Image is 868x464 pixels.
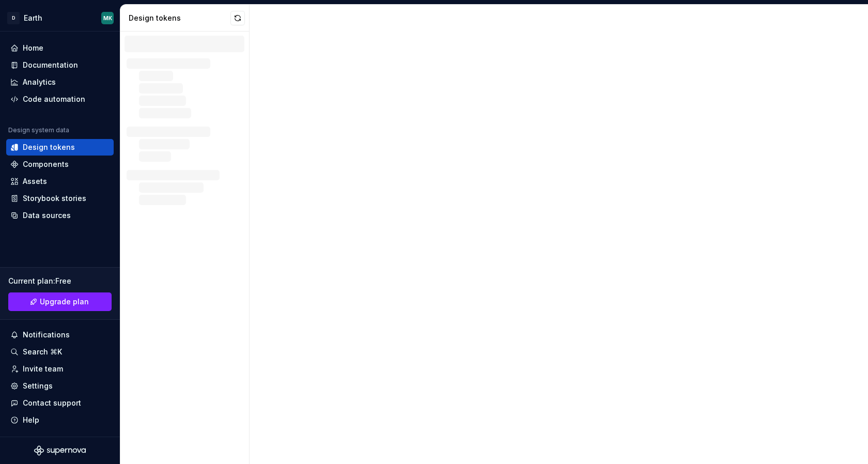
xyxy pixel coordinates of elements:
[6,57,114,73] a: Documentation
[6,207,114,224] a: Data sources
[6,361,114,377] a: Invite team
[6,156,114,173] a: Components
[23,330,70,340] div: Notifications
[6,190,114,207] a: Storybook stories
[24,13,42,23] div: Earth
[23,398,81,408] div: Contact support
[23,381,53,391] div: Settings
[23,415,39,425] div: Help
[23,94,85,104] div: Code automation
[6,40,114,56] a: Home
[23,193,86,204] div: Storybook stories
[40,297,89,307] span: Upgrade plan
[6,344,114,360] button: Search ⌘K
[6,395,114,411] button: Contact support
[23,159,69,169] div: Components
[129,13,230,23] div: Design tokens
[7,12,20,24] div: D
[23,60,78,70] div: Documentation
[23,210,71,221] div: Data sources
[6,139,114,156] a: Design tokens
[8,276,112,286] div: Current plan : Free
[6,74,114,90] a: Analytics
[103,14,112,22] div: MK
[8,292,112,311] button: Upgrade plan
[6,173,114,190] a: Assets
[6,412,114,428] button: Help
[23,364,63,374] div: Invite team
[34,445,86,456] svg: Supernova Logo
[8,126,69,134] div: Design system data
[23,77,56,87] div: Analytics
[6,327,114,343] button: Notifications
[23,43,43,53] div: Home
[23,347,62,357] div: Search ⌘K
[6,378,114,394] a: Settings
[6,91,114,107] a: Code automation
[23,176,47,187] div: Assets
[2,7,118,29] button: DEarthMK
[23,142,75,152] div: Design tokens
